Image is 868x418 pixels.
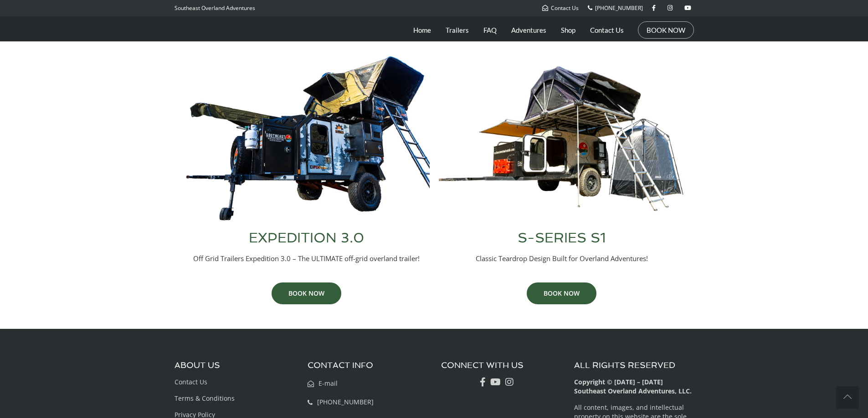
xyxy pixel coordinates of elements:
h3: ALL RIGHTS RESERVED [574,361,694,370]
img: Off Grid Trailers Expedition 3.0 Overland Trailer Full Setup [184,55,430,222]
a: Contact Us [175,378,207,386]
a: Contact Us [590,19,624,41]
h3: ABOUT US [175,361,294,370]
a: E-mail [308,379,338,388]
b: Copyright © [DATE] – [DATE] Southeast Overland Adventures, LLC. [574,378,692,395]
img: Southeast Overland Adventures S-Series S1 Overland Trailer Full Setup [439,55,685,222]
h3: CONNECT WITH US [441,361,561,370]
a: Contact Us [542,4,579,12]
h3: CONTACT INFO [308,361,427,370]
a: [PHONE_NUMBER] [308,398,374,406]
a: Trailers [446,19,469,41]
h3: EXPEDITION 3.0 [184,231,430,245]
a: FAQ [483,19,497,41]
a: BOOK NOW [527,282,596,304]
span: [PHONE_NUMBER] [317,398,374,406]
a: Adventures [511,19,546,41]
p: Southeast Overland Adventures [175,2,255,14]
a: BOOK NOW [647,25,685,35]
p: Classic Teardrop Design Built for Overland Adventures! [439,254,685,263]
a: BOOK NOW [272,282,341,304]
h3: S-SERIES S1 [439,231,685,245]
a: Home [413,19,431,41]
a: Terms & Conditions [175,394,235,403]
span: [PHONE_NUMBER] [595,4,643,12]
span: E-mail [318,379,338,388]
p: Off Grid Trailers Expedition 3.0 – The ULTIMATE off-grid overland trailer! [184,254,430,263]
a: [PHONE_NUMBER] [588,4,643,12]
span: Contact Us [551,4,579,12]
a: Shop [561,19,575,41]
